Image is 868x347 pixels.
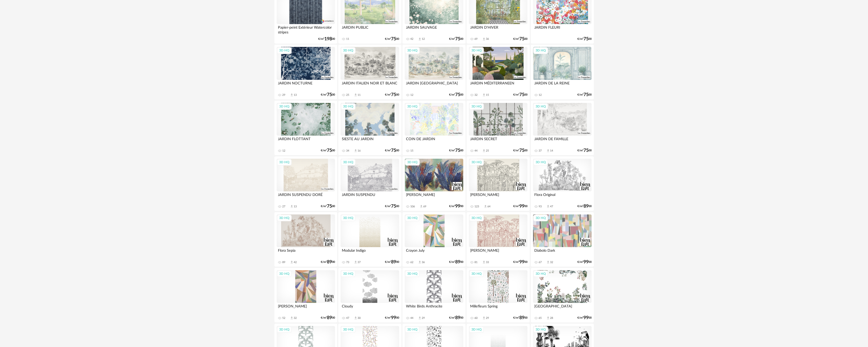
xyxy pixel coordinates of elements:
[391,93,396,97] span: 75
[533,215,548,221] div: 3D HQ
[519,205,524,208] span: 99
[277,103,292,110] div: 3D HQ
[467,156,529,211] a: 3D HQ [PERSON_NAME] 123 Download icon 64 €/m²9900
[277,136,335,146] div: JARDIN FLOTTANT
[455,93,460,97] span: 75
[277,47,292,54] div: 3D HQ
[277,303,335,313] div: [PERSON_NAME]
[402,212,465,267] a: 3D HQ Crayon July 62 Download icon 36 €/m²8900
[338,268,401,323] a: 3D HQ Cloudy 47 Download icon 30 €/m²9900
[321,316,335,320] div: €/m² 00
[583,37,589,41] span: 75
[346,316,349,320] div: 47
[282,93,285,97] div: 29
[449,149,463,152] div: €/m² 00
[341,24,399,34] div: JARDIN PUBLIC
[338,212,401,267] a: 3D HQ Modular Indigo 73 Download icon 37 €/m²8900
[405,270,420,277] div: 3D HQ
[405,191,463,202] div: [PERSON_NAME]
[385,316,399,320] div: €/m² 00
[577,316,592,320] div: €/m² 00
[274,212,337,267] a: 3D HQ Flora Sepia 89 Download icon 42 €/m²8900
[467,45,529,99] a: 3D HQ JARDIN MÉDITERRANEEN 32 Download icon 15 €/m²7500
[282,205,285,208] div: 27
[487,205,490,208] div: 64
[290,93,294,97] span: Download icon
[513,149,527,152] div: €/m² 00
[469,247,527,257] div: [PERSON_NAME]
[474,37,477,41] div: 69
[486,261,489,264] div: 33
[583,316,589,320] span: 99
[467,268,529,323] a: 3D HQ Millefleurs Spring 60 Download icon 29 €/m²8900
[484,205,487,208] span: Download icon
[385,149,399,152] div: €/m² 00
[290,260,294,264] span: Download icon
[455,37,460,41] span: 75
[318,37,335,41] div: €/m² 00
[513,205,527,208] div: €/m² 00
[519,93,524,97] span: 75
[391,37,396,41] span: 75
[282,316,285,320] div: 52
[577,37,592,41] div: €/m² 00
[422,37,425,41] div: 12
[539,316,542,320] div: 65
[550,205,553,208] div: 47
[513,316,527,320] div: €/m² 00
[405,136,463,146] div: COIN DE JARDIN
[385,93,399,97] div: €/m² 00
[533,47,548,54] div: 3D HQ
[341,103,356,110] div: 3D HQ
[550,261,553,264] div: 32
[274,156,337,211] a: 3D HQ JARDIN SUSPENDU DORÉ 27 Download icon 13 €/m²7500
[486,37,489,41] div: 36
[290,205,294,208] span: Download icon
[321,93,335,97] div: €/m² 00
[410,316,413,320] div: 44
[474,93,477,97] div: 32
[474,149,477,153] div: 44
[519,149,524,152] span: 75
[405,159,420,166] div: 3D HQ
[405,326,420,333] div: 3D HQ
[419,205,423,208] span: Download icon
[474,316,477,320] div: 60
[385,260,399,264] div: €/m² 00
[533,326,548,333] div: 3D HQ
[513,260,527,264] div: €/m² 00
[533,303,591,313] div: [GEOGRAPHIC_DATA]
[410,149,413,153] div: 15
[341,159,356,166] div: 3D HQ
[402,101,465,155] a: 3D HQ COIN DE JARDIN 15 €/m²7500
[321,149,335,152] div: €/m² 00
[539,93,542,97] div: 12
[385,37,399,41] div: €/m² 00
[486,149,489,153] div: 25
[577,93,592,97] div: €/m² 00
[539,149,542,153] div: 37
[277,270,292,277] div: 3D HQ
[469,159,484,166] div: 3D HQ
[405,103,420,110] div: 3D HQ
[531,268,594,323] a: 3D HQ [GEOGRAPHIC_DATA] 65 Download icon 28 €/m²9900
[550,316,553,320] div: 28
[583,93,589,97] span: 75
[402,268,465,323] a: 3D HQ White Birds Anthracite 44 Download icon 29 €/m²8900
[341,215,356,221] div: 3D HQ
[550,149,553,153] div: 14
[277,326,292,333] div: 3D HQ
[418,260,422,264] span: Download icon
[294,316,297,320] div: 32
[546,260,550,264] span: Download icon
[482,316,486,320] span: Download icon
[405,80,463,90] div: JARDIN [GEOGRAPHIC_DATA]
[577,260,592,264] div: €/m² 00
[469,303,527,313] div: Millefleurs Spring
[290,316,294,320] span: Download icon
[513,93,527,97] div: €/m² 00
[338,101,401,155] a: 3D HQ SIESTE AU JARDIN 34 Download icon 16 €/m²7500
[405,24,463,34] div: JARDIN SAUVAGE
[531,212,594,267] a: 3D HQ Diabolo Dark 67 Download icon 32 €/m²9900
[469,80,527,90] div: JARDIN MÉDITERRANEEN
